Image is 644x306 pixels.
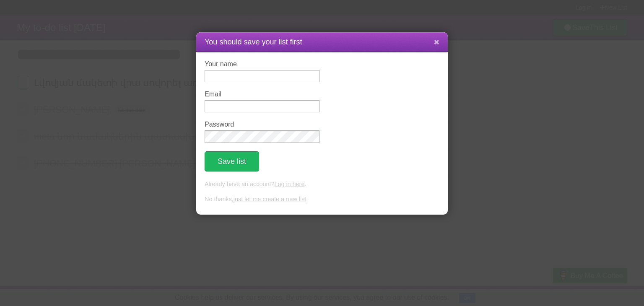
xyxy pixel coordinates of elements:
[205,151,259,171] button: Save list
[205,195,439,204] p: No thanks, .
[205,121,319,128] label: Password
[205,60,319,68] label: Your name
[205,91,319,98] label: Email
[205,36,439,48] h1: You should save your list first
[234,196,306,202] a: just let me create a new list
[205,180,439,189] p: Already have an account? .
[274,181,304,187] a: Log in here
